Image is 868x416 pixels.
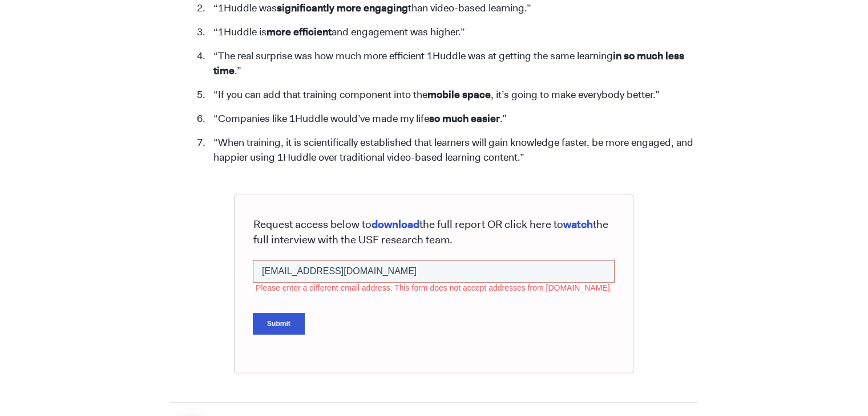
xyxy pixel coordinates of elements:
[267,25,332,39] strong: more efficient
[427,88,491,101] strong: mobile space
[208,1,698,16] li: “1Huddle was than video-based learning.”
[208,112,698,127] li: “Companies like 1Huddle would’ve made my life .”
[208,88,698,103] li: “If you can add that training component into the , it’s going to make everybody better.”
[208,49,698,79] li: “The real surprise was how much more efficient 1Huddle was at getting the same learning .”
[253,258,615,354] iframe: Form 0
[563,217,592,231] a: watch
[277,1,408,15] strong: significantly more engaging
[429,112,500,125] strong: so much easier
[371,217,419,231] span: download
[253,217,615,248] p: Request access below to the full report OR click here to the full interview with the USF research...
[208,25,698,40] li: “1Huddle is and engagement was higher.”
[213,49,684,78] strong: in so much less time
[208,136,698,165] li: “When training, it is scientifically established that learners will gain knowledge faster, be mor...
